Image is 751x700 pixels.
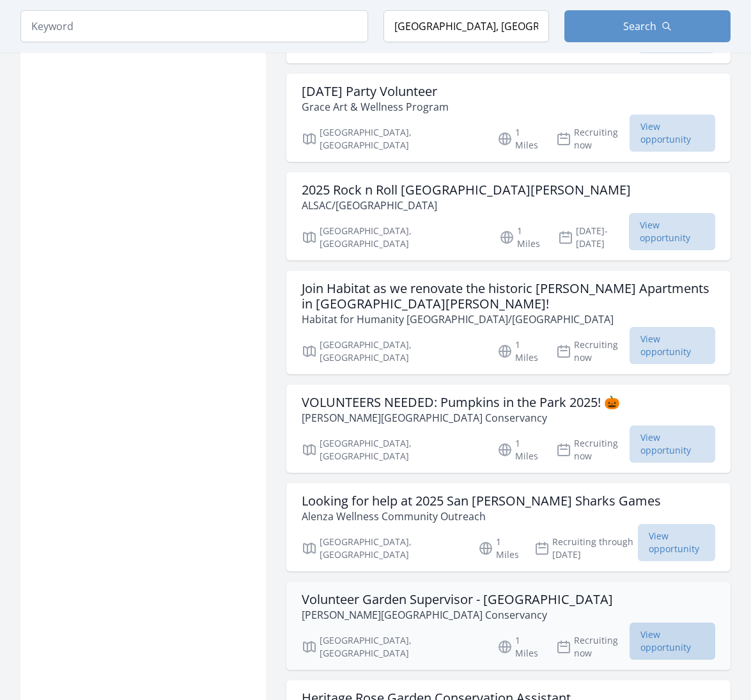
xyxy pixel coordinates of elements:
a: Looking for help at 2025 San [PERSON_NAME] Sharks Games Alenza Wellness Community Outreach [GEOGR... [286,483,731,571]
button: Search [564,10,731,42]
p: 1 Miles [499,225,543,250]
a: 2025 Rock n Roll [GEOGRAPHIC_DATA][PERSON_NAME] ALSAC/[GEOGRAPHIC_DATA] [GEOGRAPHIC_DATA], [GEOGR... [286,172,731,260]
a: Join Habitat as we renovate the historic [PERSON_NAME] Apartments in [GEOGRAPHIC_DATA][PERSON_NAM... [286,271,731,374]
span: View opportunity [638,524,715,561]
h3: Looking for help at 2025 San [PERSON_NAME] Sharks Games [302,493,661,509]
span: View opportunity [629,213,715,250]
p: [GEOGRAPHIC_DATA], [GEOGRAPHIC_DATA] [302,126,482,152]
span: View opportunity [630,623,715,660]
p: Habitat for Humanity [GEOGRAPHIC_DATA]/[GEOGRAPHIC_DATA] [302,312,715,327]
input: Location [383,10,550,42]
h3: Join Habitat as we renovate the historic [PERSON_NAME] Apartments in [GEOGRAPHIC_DATA][PERSON_NAME]! [302,281,715,312]
p: [GEOGRAPHIC_DATA], [GEOGRAPHIC_DATA] [302,634,482,660]
p: 1 Miles [497,437,541,463]
p: Alenza Wellness Community Outreach [302,509,661,524]
p: ALSAC/[GEOGRAPHIC_DATA] [302,198,631,213]
p: 1 Miles [497,126,541,152]
p: [GEOGRAPHIC_DATA], [GEOGRAPHIC_DATA] [302,437,482,463]
p: [DATE]-[DATE] [558,225,629,250]
p: Recruiting through [DATE] [534,536,638,561]
p: Recruiting now [556,437,630,463]
span: Search [623,19,656,34]
h3: [DATE] Party Volunteer [302,84,449,99]
p: Recruiting now [556,338,630,364]
p: [PERSON_NAME][GEOGRAPHIC_DATA] Conservancy [302,410,620,426]
p: Recruiting now [556,126,630,152]
p: [PERSON_NAME][GEOGRAPHIC_DATA] Conservancy [302,607,613,623]
a: [DATE] Party Volunteer Grace Art & Wellness Program [GEOGRAPHIC_DATA], [GEOGRAPHIC_DATA] 1 Miles ... [286,74,731,162]
h3: VOLUNTEERS NEEDED: Pumpkins in the Park 2025! 🎃 [302,395,620,410]
p: Grace Art & Wellness Program [302,99,449,115]
span: View opportunity [630,115,715,152]
a: Volunteer Garden Supervisor - [GEOGRAPHIC_DATA] [PERSON_NAME][GEOGRAPHIC_DATA] Conservancy [GEOGR... [286,582,731,670]
p: 1 Miles [497,338,541,364]
h3: 2025 Rock n Roll [GEOGRAPHIC_DATA][PERSON_NAME] [302,182,631,198]
p: [GEOGRAPHIC_DATA], [GEOGRAPHIC_DATA] [302,536,463,561]
p: [GEOGRAPHIC_DATA], [GEOGRAPHIC_DATA] [302,225,484,250]
span: View opportunity [630,426,715,463]
p: 1 Miles [478,536,519,561]
p: 1 Miles [497,634,541,660]
p: [GEOGRAPHIC_DATA], [GEOGRAPHIC_DATA] [302,338,482,364]
h3: Volunteer Garden Supervisor - [GEOGRAPHIC_DATA] [302,592,613,607]
input: Keyword [20,10,368,42]
p: Recruiting now [556,634,630,660]
span: View opportunity [630,327,715,364]
a: VOLUNTEERS NEEDED: Pumpkins in the Park 2025! 🎃 [PERSON_NAME][GEOGRAPHIC_DATA] Conservancy [GEOGR... [286,385,731,473]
